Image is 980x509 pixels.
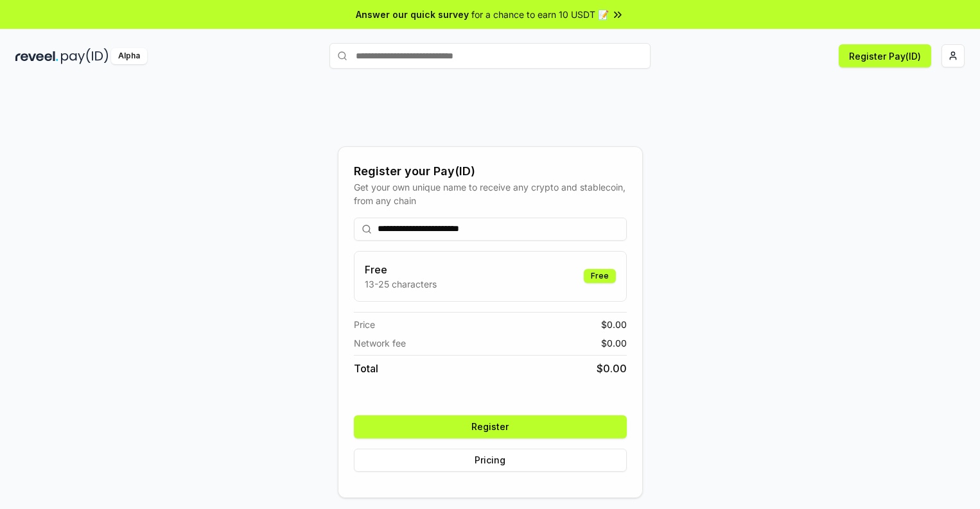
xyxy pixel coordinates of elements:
[354,336,406,350] span: Network fee
[111,48,147,64] div: Alpha
[354,318,375,331] span: Price
[471,8,609,21] span: for a chance to earn 10 USDT 📝
[839,44,931,67] button: Register Pay(ID)
[365,262,437,277] h3: Free
[354,180,627,207] div: Get your own unique name to receive any crypto and stablecoin, from any chain
[354,415,627,438] button: Register
[365,277,437,291] p: 13-25 characters
[356,8,469,21] span: Answer our quick survey
[15,48,58,64] img: reveel_dark
[584,269,616,283] div: Free
[597,361,627,376] span: $ 0.00
[354,361,378,376] span: Total
[61,48,109,64] img: pay_id
[354,449,627,472] button: Pricing
[601,318,627,331] span: $ 0.00
[601,336,627,350] span: $ 0.00
[354,162,627,180] div: Register your Pay(ID)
